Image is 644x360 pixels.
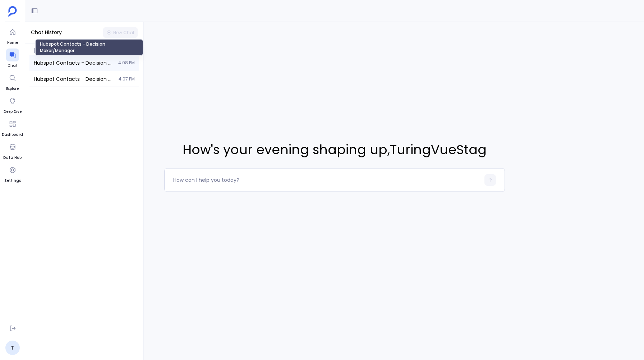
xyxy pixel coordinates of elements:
[29,43,139,54] span: [DATE]
[6,26,19,46] a: Home
[6,86,19,92] span: Explore
[6,71,19,92] a: Explore
[4,109,22,115] span: Deep Dive
[8,6,17,17] img: petavue logo
[2,117,23,138] a: Dashboard
[6,63,19,69] span: Chat
[6,49,19,69] a: Chat
[119,76,135,82] span: 4:07 PM
[2,132,23,138] span: Dashboard
[6,40,19,46] span: Home
[118,60,135,66] span: 4:08 PM
[4,163,21,184] a: Settings
[164,140,505,160] span: How's your evening shaping up , TuringVueStag
[34,59,114,66] span: Hubspot Contacts - Decision Maker/Manager
[34,75,114,83] span: Hubspot Contacts - Decision Maker/Manager
[35,39,143,56] div: Hubspot Contacts - Decision Maker/Manager
[31,29,62,36] span: Chat History
[3,155,22,161] span: Data Hub
[3,140,22,161] a: Data Hub
[5,341,20,355] a: T
[4,94,22,115] a: Deep Dive
[4,178,21,184] span: Settings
